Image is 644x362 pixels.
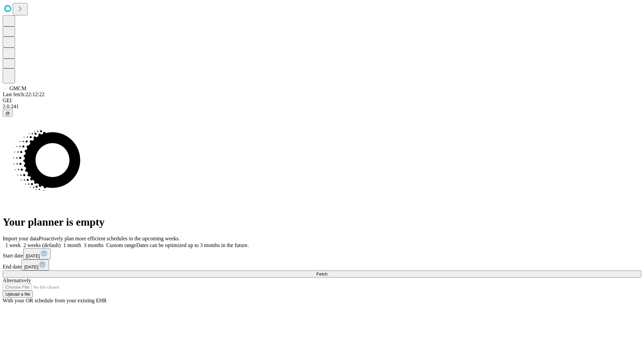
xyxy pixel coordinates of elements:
[3,259,641,270] div: End date
[136,242,249,248] span: Dates can be optimized up to 3 months in the future.
[3,110,13,117] button: @
[3,278,31,283] span: Alternatively
[3,216,641,228] h1: Your planner is empty
[24,264,38,269] span: [DATE]
[23,242,61,248] span: 2 weeks (default)
[3,248,641,259] div: Start date
[63,242,81,248] span: 1 month
[84,242,104,248] span: 3 months
[9,85,26,91] span: GMCM
[3,104,641,110] div: 2.0.241
[39,236,180,241] span: Proactively plan more efficient schedules in the upcoming weeks.
[3,92,45,97] span: Last fetch: 22:12:22
[3,98,641,104] div: GEI
[26,253,40,258] span: [DATE]
[5,111,10,116] span: @
[3,291,33,298] button: Upload a file
[3,270,641,278] button: Fetch
[5,242,21,248] span: 1 week
[3,298,107,303] span: With your OR schedule from your existing EHR
[316,271,327,277] span: Fetch
[21,259,49,270] button: [DATE]
[3,236,39,241] span: Import your data
[106,242,136,248] span: Custom range
[23,248,51,259] button: [DATE]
